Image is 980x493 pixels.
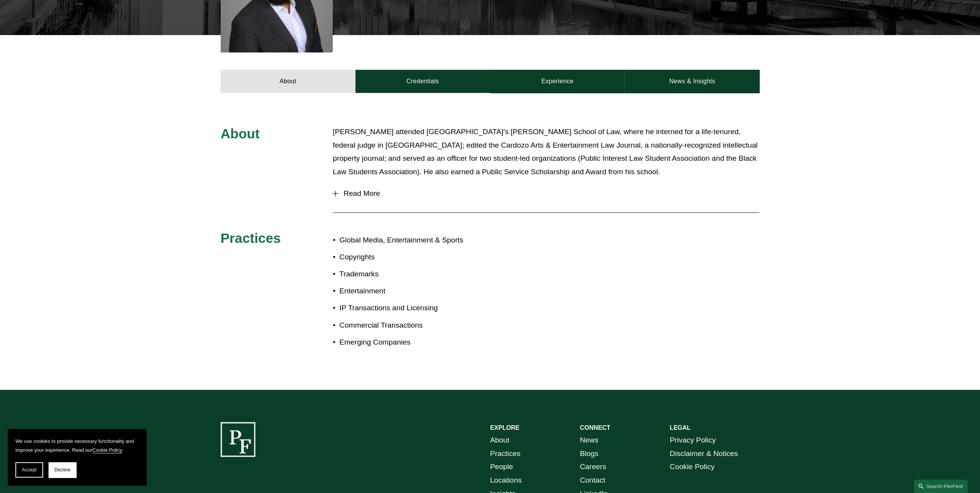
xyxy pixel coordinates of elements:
span: Decline [54,467,70,473]
span: Practices [221,231,281,246]
section: Cookie banner [8,429,146,485]
p: Global Media, Entertainment & Sports [339,234,490,247]
p: IP Transactions and Licensing [339,301,490,315]
a: Cookie Policy [670,460,714,474]
p: Trademarks [339,268,490,281]
p: [PERSON_NAME] attended [GEOGRAPHIC_DATA]’s [PERSON_NAME] School of Law, where he interned for a l... [333,125,759,178]
p: Commercial Transactions [339,319,490,332]
p: We use cookies to provide necessary functionality and improve your experience. Read our . [15,437,139,454]
a: About [221,70,355,93]
a: Locations [490,474,522,487]
p: Entertainment [339,284,490,298]
a: Careers [580,460,606,474]
button: Accept [15,462,43,478]
a: News & Insights [625,70,759,93]
a: News [580,434,598,447]
strong: EXPLORE [490,424,519,431]
a: Practices [490,447,521,461]
p: Emerging Companies [339,336,490,349]
a: About [490,434,509,447]
a: People [490,460,513,474]
button: Read More [333,183,759,204]
span: About [221,126,260,141]
span: Accept [22,467,37,473]
a: Cookie Policy [92,447,122,453]
strong: CONNECT [580,424,610,431]
p: Copyrights [339,251,490,264]
a: Privacy Policy [670,434,715,447]
a: Search this site [914,480,968,493]
button: Decline [49,462,76,478]
a: Disclaimer & Notices [670,447,738,461]
strong: LEGAL [670,424,690,431]
a: Contact [580,474,605,487]
a: Credentials [355,70,490,93]
a: Experience [490,70,625,93]
a: Blogs [580,447,598,461]
span: Read More [338,189,759,198]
